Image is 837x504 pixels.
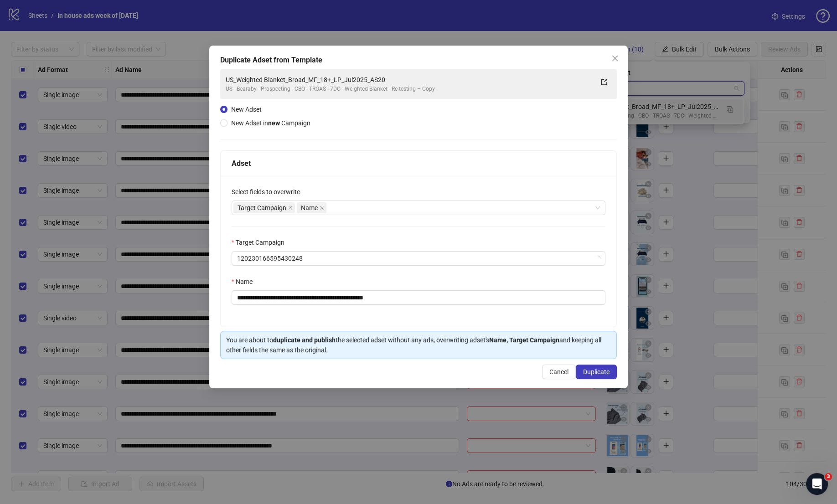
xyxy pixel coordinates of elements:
[232,237,290,247] label: Target Campaign
[226,335,611,355] div: You are about to the selected adset without any ads, overwriting adset's and keeping all other fi...
[288,206,293,210] span: close
[611,55,619,62] span: close
[549,368,568,375] span: Cancel
[273,336,336,344] strong: duplicate and publish
[231,119,310,127] span: New Adset in Campaign
[542,365,576,379] button: Cancel
[268,119,280,127] strong: new
[232,158,605,169] div: Adset
[231,106,262,113] span: New Adset
[601,79,607,85] span: export
[301,203,318,213] span: Name
[320,206,324,210] span: close
[608,51,622,66] button: Close
[232,277,258,287] label: Name
[220,55,617,66] div: Duplicate Adset from Template
[297,202,326,213] span: Name
[237,252,600,265] span: 120230166595430248
[583,368,610,375] span: Duplicate
[825,473,832,480] span: 3
[238,203,286,213] span: Target Campaign
[232,290,605,305] input: Name
[233,202,295,213] span: Target Campaign
[232,187,306,197] label: Select fields to overwrite
[806,473,828,495] iframe: Intercom live chat
[489,336,559,344] strong: Name, Target Campaign
[226,85,593,93] div: US - Bearaby - Prospecting - CBO - TROAS - 7DC - Weighted Blanket - Re-testing – Copy
[576,365,617,379] button: Duplicate
[226,75,593,85] div: US_Weighted Blanket_Broad_MF_18+_LP_Jul2025_AS20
